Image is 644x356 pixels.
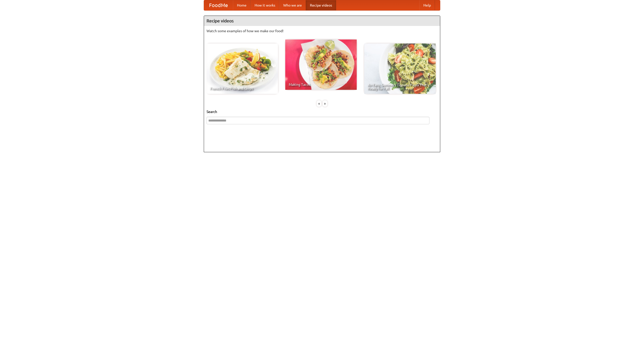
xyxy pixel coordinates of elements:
[204,16,440,26] h4: Recipe videos
[204,0,233,10] a: FoodMe
[285,39,357,90] a: Making Tacos
[207,109,437,114] h5: Search
[364,44,436,94] a: An Easy, Summery Tomato Pasta That's Ready for Fall
[207,28,437,33] p: Watch some examples of how we make our food!
[323,100,327,107] div: »
[306,0,336,10] a: Recipe videos
[279,0,306,10] a: Who we are
[207,44,278,94] a: French Fries Fish and Chips
[233,0,251,10] a: Home
[251,0,279,10] a: How it works
[317,100,321,107] div: «
[210,87,274,90] span: French Fries Fish and Chips
[368,83,432,90] span: An Easy, Summery Tomato Pasta That's Ready for Fall
[419,0,435,10] a: Help
[289,83,353,86] span: Making Tacos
